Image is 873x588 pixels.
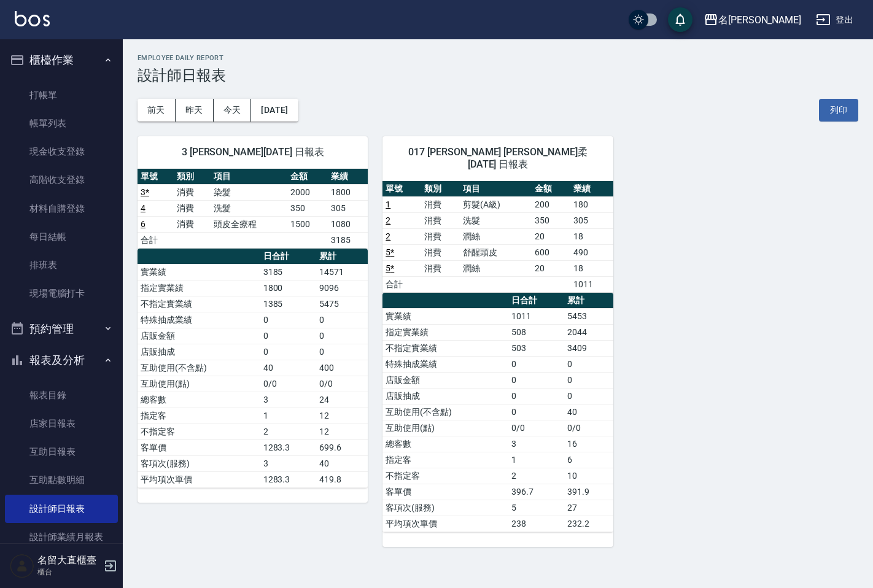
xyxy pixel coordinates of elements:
[328,216,368,232] td: 1080
[5,381,118,409] a: 報表目錄
[211,200,287,216] td: 洗髮
[460,212,532,228] td: 洗髮
[287,200,328,216] td: 350
[316,328,368,344] td: 0
[5,166,118,194] a: 高階收支登錄
[564,293,613,309] th: 累計
[138,280,260,296] td: 指定實業績
[5,523,118,551] a: 設計師業績月報表
[10,554,34,578] img: Person
[382,500,508,516] td: 客項次(服務)
[570,181,613,197] th: 業績
[138,169,368,249] table: a dense table
[138,312,260,328] td: 特殊抽成業績
[138,408,260,424] td: 指定客
[138,424,260,439] td: 不指定客
[382,276,421,292] td: 合計
[382,420,508,436] td: 互助使用(點)
[260,392,316,408] td: 3
[564,356,613,372] td: 0
[141,219,145,229] a: 6
[564,452,613,468] td: 6
[174,169,210,185] th: 類別
[564,420,613,436] td: 0/0
[287,184,328,200] td: 2000
[174,184,210,200] td: 消費
[260,471,316,487] td: 1283.3
[328,232,368,248] td: 3185
[382,388,508,404] td: 店販抽成
[211,169,287,185] th: 項目
[570,244,613,260] td: 490
[328,169,368,185] th: 業績
[260,344,316,360] td: 0
[316,408,368,424] td: 12
[260,312,316,328] td: 0
[386,231,390,241] a: 2
[174,216,210,232] td: 消費
[37,567,100,578] p: 櫃台
[397,146,598,171] span: 017 [PERSON_NAME] [PERSON_NAME]柔 [DATE] 日報表
[460,181,532,197] th: 項目
[316,424,368,439] td: 12
[138,296,260,312] td: 不指定實業績
[811,9,858,31] button: 登出
[316,296,368,312] td: 5475
[819,99,858,122] button: 列印
[287,169,328,185] th: 金額
[138,392,260,408] td: 總客數
[421,181,460,197] th: 類別
[5,44,118,76] button: 櫃檯作業
[532,181,570,197] th: 金額
[570,260,613,276] td: 18
[260,408,316,424] td: 1
[260,280,316,296] td: 1800
[382,452,508,468] td: 指定客
[532,260,570,276] td: 20
[260,424,316,439] td: 2
[5,223,118,251] a: 每日結帳
[287,216,328,232] td: 1500
[260,296,316,312] td: 1385
[382,436,508,452] td: 總客數
[564,340,613,356] td: 3409
[532,212,570,228] td: 350
[508,372,564,388] td: 0
[5,344,118,376] button: 報表及分析
[382,340,508,356] td: 不指定實業績
[532,196,570,212] td: 200
[138,471,260,487] td: 平均項次單價
[386,199,390,209] a: 1
[421,196,460,212] td: 消費
[5,137,118,166] a: 現金收支登錄
[508,452,564,468] td: 1
[564,308,613,324] td: 5453
[138,439,260,455] td: 客單價
[508,484,564,500] td: 396.7
[508,308,564,324] td: 1011
[316,376,368,392] td: 0/0
[316,280,368,296] td: 9096
[138,249,368,488] table: a dense table
[138,99,176,122] button: 前天
[260,264,316,280] td: 3185
[508,324,564,340] td: 508
[382,516,508,532] td: 平均項次單價
[382,484,508,500] td: 客單價
[564,388,613,404] td: 0
[421,212,460,228] td: 消費
[532,228,570,244] td: 20
[316,471,368,487] td: 419.8
[382,324,508,340] td: 指定實業績
[421,260,460,276] td: 消費
[138,328,260,344] td: 店販金額
[138,455,260,471] td: 客項次(服務)
[138,360,260,376] td: 互助使用(不含點)
[508,293,564,309] th: 日合計
[564,484,613,500] td: 391.9
[211,216,287,232] td: 頭皮全療程
[5,251,118,279] a: 排班表
[316,392,368,408] td: 24
[5,313,118,345] button: 預約管理
[316,264,368,280] td: 14571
